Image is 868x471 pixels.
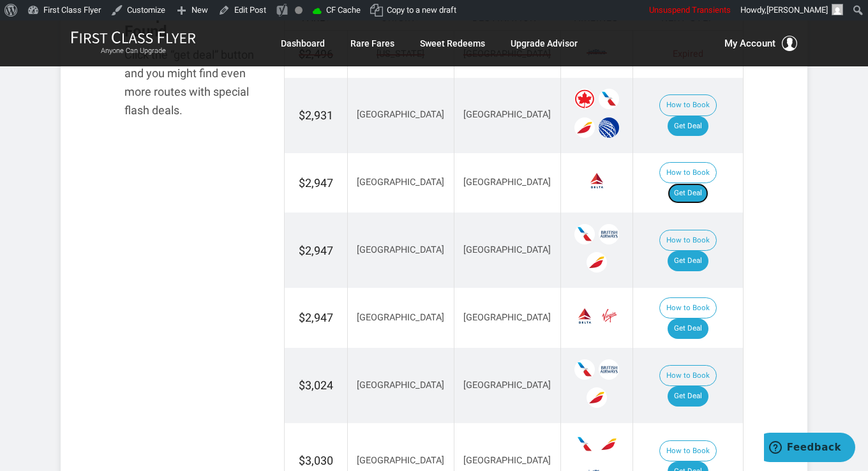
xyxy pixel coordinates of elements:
a: Get Deal [668,318,708,339]
a: Get Deal [668,116,708,137]
span: [GEOGRAPHIC_DATA] [463,244,551,255]
button: How to Book [659,230,717,251]
span: [GEOGRAPHIC_DATA] [357,244,444,255]
span: $2,947 [299,176,333,190]
span: Iberia [574,117,595,138]
a: Rare Fares [350,32,394,55]
span: [PERSON_NAME] [767,5,828,15]
span: [GEOGRAPHIC_DATA] [463,380,551,391]
span: American Airlines [599,89,619,109]
span: $2,931 [299,108,333,122]
small: Anyone Can Upgrade [71,47,196,56]
iframe: Opens a widget where you can find more information [764,433,855,465]
span: $3,024 [299,378,333,392]
a: Sweet Redeems [420,32,485,55]
span: Delta Airlines [574,306,595,326]
span: [GEOGRAPHIC_DATA] [463,455,551,466]
span: Iberia [599,434,619,454]
span: $3,030 [299,454,333,467]
a: Get Deal [668,251,708,271]
span: [GEOGRAPHIC_DATA] [357,455,444,466]
span: British Airways [599,224,619,244]
span: American Airlines [574,359,595,380]
span: My Account [724,36,775,51]
span: Unsuspend Transients [649,5,731,15]
button: How to Book [659,365,717,387]
span: [GEOGRAPHIC_DATA] [357,109,444,120]
button: How to Book [659,297,717,319]
span: [GEOGRAPHIC_DATA] [357,312,444,323]
span: $2,947 [299,311,333,324]
span: $2,947 [299,244,333,257]
span: Iberia [587,387,607,408]
span: Virgin Atlantic [599,306,619,326]
button: My Account [724,36,797,51]
span: [GEOGRAPHIC_DATA] [357,177,444,188]
button: How to Book [659,162,717,184]
a: First Class FlyerAnyone Can Upgrade [71,31,196,56]
a: Upgrade Advisor [511,32,578,55]
a: Get Deal [668,386,708,407]
a: Dashboard [281,32,325,55]
span: American Airlines [574,434,595,454]
span: United [599,117,619,138]
span: [GEOGRAPHIC_DATA] [463,312,551,323]
span: Iberia [587,252,607,273]
span: British Airways [599,359,619,380]
a: Get Deal [668,183,708,204]
span: [GEOGRAPHIC_DATA] [357,380,444,391]
span: American Airlines [574,224,595,244]
span: [GEOGRAPHIC_DATA] [463,109,551,120]
span: Delta Airlines [587,170,607,191]
img: First Class Flyer [71,31,196,44]
span: [GEOGRAPHIC_DATA] [463,177,551,188]
span: Air Canada [574,89,595,109]
button: How to Book [659,94,717,116]
div: Click the “get deal” button and you might find even more routes with special flash deals. [124,46,265,119]
button: How to Book [659,440,717,462]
